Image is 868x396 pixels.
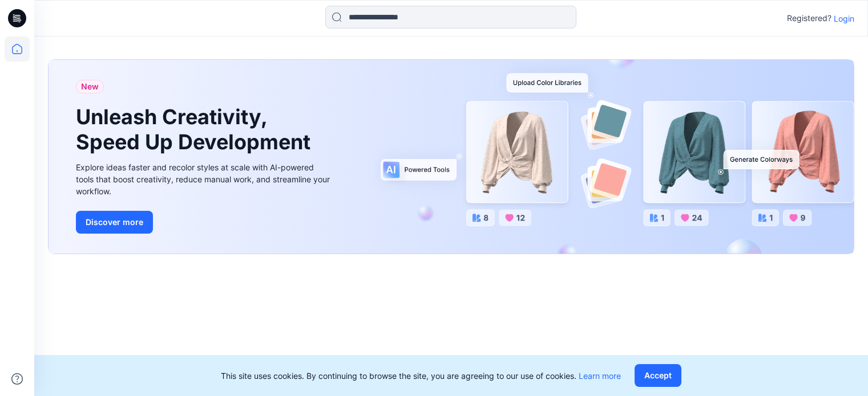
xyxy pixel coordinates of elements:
[81,80,99,93] span: New
[787,11,831,25] p: Registered?
[579,371,621,381] a: Learn more
[76,105,316,154] h1: Unleash Creativity, Speed Up Development
[635,364,681,387] button: Accept
[76,211,153,234] button: Discover more
[76,211,333,234] a: Discover more
[76,161,333,197] div: Explore ideas faster and recolor styles at scale with AI-powered tools that boost creativity, red...
[221,370,621,382] p: This site uses cookies. By continuing to browse the site, you are agreeing to our use of cookies.
[834,13,854,25] p: Login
